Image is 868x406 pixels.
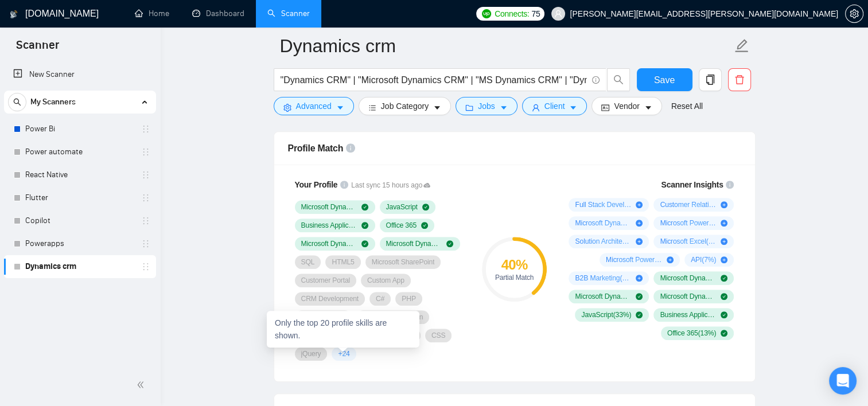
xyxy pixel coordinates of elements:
span: Customer Portal [301,276,351,285]
span: Your Profile [295,180,338,189]
span: plus-circle [721,238,727,245]
span: Job Category [381,100,429,112]
span: caret-down [569,103,577,112]
span: Scanner Insights [661,181,723,189]
span: delete [729,75,750,85]
span: C# [376,294,384,303]
input: Search Freelance Jobs... [281,73,587,87]
a: Powerapps [25,232,134,255]
span: check-circle [361,240,368,247]
span: user [532,103,540,112]
span: Advanced [296,100,332,112]
a: Copilot [25,209,134,232]
span: API ( 7 %) [691,255,716,264]
span: info-circle [340,181,348,189]
button: folderJobscaret-down [456,97,517,115]
span: Office 365 ( 13 %) [667,329,716,338]
span: setting [283,103,291,112]
span: caret-down [500,103,508,112]
span: search [608,75,629,85]
span: holder [141,216,150,225]
span: check-circle [361,222,368,229]
span: bars [368,103,376,112]
img: logo [10,5,18,24]
div: Partial Match [482,274,547,281]
span: PHP [402,294,416,303]
li: My Scanners [4,91,156,278]
a: Power Bi [25,118,134,140]
span: Microsoft Dynamics 365 [301,202,357,212]
a: setting [845,9,863,18]
span: folder [465,103,473,112]
span: holder [141,124,150,134]
span: Microsoft Dynamics CRM ( 73 %) [660,274,716,283]
a: React Native [25,163,134,186]
span: edit [734,38,749,53]
span: plus-circle [721,256,727,263]
span: Microsoft Excel ( 13 %) [660,237,716,246]
span: Microsoft Dynamics Development [386,239,442,248]
span: Last sync 15 hours ago [351,180,430,191]
span: plus-circle [636,275,643,282]
span: 75 [531,7,540,20]
span: Solution Architecture ( 20 %) [575,237,631,246]
a: searchScanner [267,9,310,18]
button: userClientcaret-down [522,97,587,115]
span: check-circle [446,240,453,247]
span: plus-circle [636,238,643,245]
div: Open Intercom Messenger [829,367,857,395]
span: check-circle [361,204,368,210]
button: settingAdvancedcaret-down [274,97,354,115]
span: Jobs [478,100,495,112]
button: search [607,68,630,91]
span: Office 365 [386,221,417,230]
a: Power automate [25,140,134,163]
span: Business Applications Development [301,221,357,230]
span: check-circle [721,275,727,282]
span: caret-down [336,103,344,112]
a: New Scanner [13,63,147,86]
img: upwork-logo.png [482,9,491,18]
span: idcard [601,103,609,112]
span: check-circle [636,311,643,318]
span: Custom App [367,276,404,285]
span: info-circle [726,181,734,189]
span: holder [141,170,150,179]
span: plus-circle [721,201,727,208]
span: search [9,98,26,106]
span: info-circle [346,143,355,153]
li: New Scanner [4,63,156,86]
span: setting [846,9,863,18]
span: Save [654,73,675,87]
button: idcardVendorcaret-down [591,97,661,115]
span: Client [544,100,565,112]
div: Only the top 20 profile skills are shown. [267,311,419,348]
span: HTML5 [332,257,354,267]
span: check-circle [721,311,727,318]
span: info-circle [592,76,600,84]
span: Microsoft Dynamics 365 ( 67 %) [575,292,631,301]
span: JavaScript ( 33 %) [581,310,631,319]
span: JavaScript [386,202,418,212]
span: check-circle [421,222,428,229]
span: Vendor [614,100,639,112]
span: holder [141,147,150,157]
a: Flutter [25,186,134,209]
span: Microsoft Power Automate ( 20 %) [660,218,716,228]
button: setting [845,5,863,23]
span: Connects: [495,7,529,20]
span: Business Applications Development ( 27 %) [660,310,716,319]
span: B2B Marketing ( 7 %) [575,274,631,283]
a: dashboardDashboard [192,9,244,18]
span: My Scanners [30,91,76,114]
span: holder [141,239,150,248]
span: caret-down [433,103,441,112]
span: SQL [301,257,315,267]
span: Profile Match [288,143,344,153]
div: 40 % [482,258,547,272]
span: check-circle [422,204,429,210]
span: Microsoft Dynamics Development ( 60 %) [660,292,716,301]
span: jQuery [301,349,321,358]
span: CRM Development [301,294,359,303]
span: plus-circle [721,220,727,227]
